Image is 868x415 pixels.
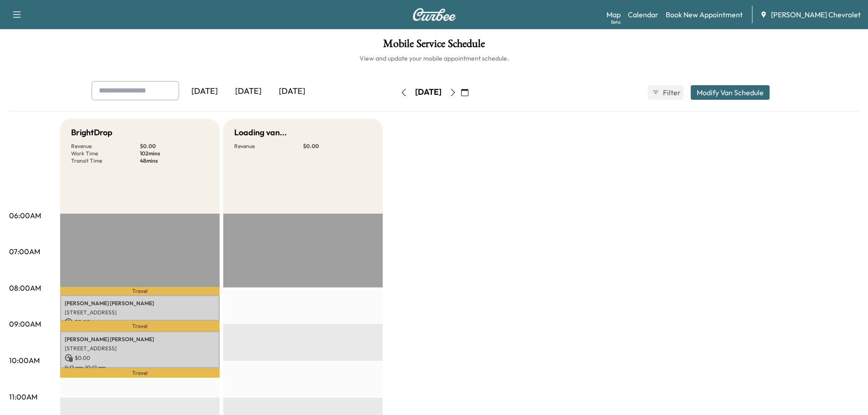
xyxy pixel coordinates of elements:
a: Book New Appointment [666,9,743,20]
p: 09:00AM [9,318,41,329]
p: [STREET_ADDRESS] [65,309,215,316]
p: $ 0.00 [140,143,209,150]
div: [DATE] [183,81,226,102]
p: Travel [60,368,220,378]
p: 07:00AM [9,246,40,257]
p: [STREET_ADDRESS] [65,345,215,352]
a: MapBeta [606,9,621,20]
span: Filter [663,87,679,98]
button: Modify Van Schedule [691,85,770,100]
h1: Mobile Service Schedule [9,38,859,54]
p: 08:00AM [9,282,41,293]
p: 10:00AM [9,355,40,366]
h5: Loading van... [234,126,287,139]
p: Revenue [234,143,303,150]
p: 06:00AM [9,210,41,221]
a: Calendar [628,9,658,20]
p: Transit Time [71,157,140,164]
p: Travel [60,287,220,295]
p: 9:12 am - 10:12 am [65,364,215,371]
p: $ 0.00 [303,143,372,150]
p: 48 mins [140,157,209,164]
p: [PERSON_NAME] [PERSON_NAME] [65,336,215,343]
p: Revenue [71,143,140,150]
p: $ 0.00 [65,318,215,326]
div: [DATE] [226,81,270,102]
button: Filter [648,85,683,100]
span: [PERSON_NAME] Chevrolet [771,9,861,20]
h6: View and update your mobile appointment schedule. [9,54,859,63]
div: Beta [611,19,621,26]
p: [PERSON_NAME] [PERSON_NAME] [65,300,215,307]
p: 11:00AM [9,391,37,402]
img: Curbee Logo [412,8,456,21]
div: [DATE] [415,87,442,98]
div: [DATE] [270,81,314,102]
p: Work Time [71,150,140,157]
h5: BrightDrop [71,126,113,139]
p: 102 mins [140,150,209,157]
p: Travel [60,321,220,331]
p: $ 0.00 [65,354,215,362]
